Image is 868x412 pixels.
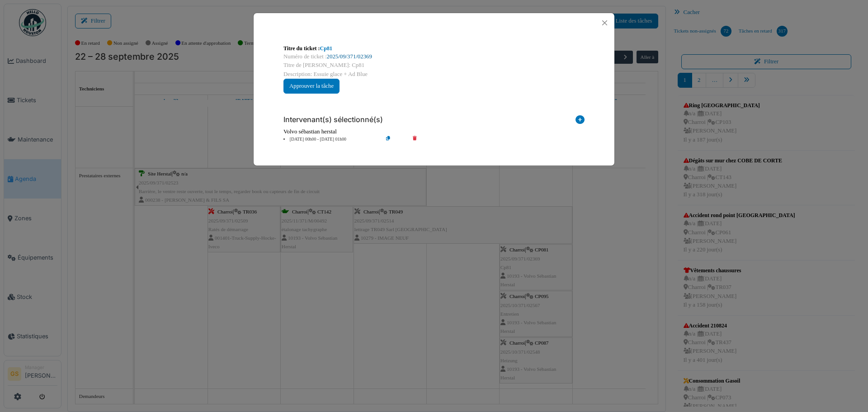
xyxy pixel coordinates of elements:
[599,17,611,29] button: Close
[283,61,585,70] div: Titre de [PERSON_NAME]: Cp81
[576,115,585,128] i: Ajouter
[283,52,585,61] div: Numéro de ticket :
[283,70,585,79] div: Description: Essuie glace + Ad Blue
[283,115,383,124] h6: Intervenant(s) sélectionné(s)
[327,53,372,60] a: 2025/09/371/02369
[283,128,585,136] div: Volvo sébastian herstal
[320,45,332,52] a: Cp81
[283,79,340,94] button: Approuver la tâche
[279,136,382,143] li: [DATE] 00h00 - [DATE] 01h00
[283,44,585,52] div: Titre du ticket :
